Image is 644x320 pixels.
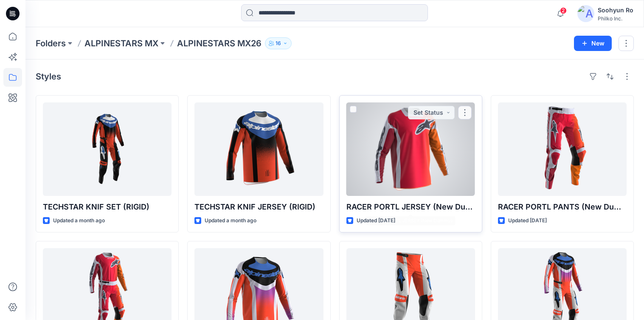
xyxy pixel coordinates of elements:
[53,216,105,225] p: Updated a month ago
[276,39,281,48] p: 16
[574,36,612,51] button: New
[43,201,172,213] p: TECHSTAR KNIF SET (RIGID)
[346,102,475,196] a: RACER PORTL JERSEY (New Dummy)
[194,201,323,213] p: TECHSTAR KNIF JERSEY (RIGID)
[508,216,547,225] p: Updated [DATE]
[265,37,292,49] button: 16
[498,102,627,196] a: RACER PORTL PANTS (New Dummy)
[577,5,594,22] img: avatar
[84,37,158,49] a: ALPINESTARS MX
[498,201,627,213] p: RACER PORTL PANTS (New Dummy)
[194,102,323,196] a: TECHSTAR KNIF JERSEY (RIGID)
[36,37,66,49] a: Folders
[43,102,172,196] a: TECHSTAR KNIF SET (RIGID)
[560,7,567,14] span: 2
[598,15,633,22] div: Philko Inc.
[346,201,475,213] p: RACER PORTL JERSEY (New Dummy)
[205,216,256,225] p: Updated a month ago
[357,216,395,225] p: Updated [DATE]
[598,5,633,15] div: Soohyun Ro
[177,37,262,49] p: ALPINESTARS MX26
[36,71,61,82] h4: Styles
